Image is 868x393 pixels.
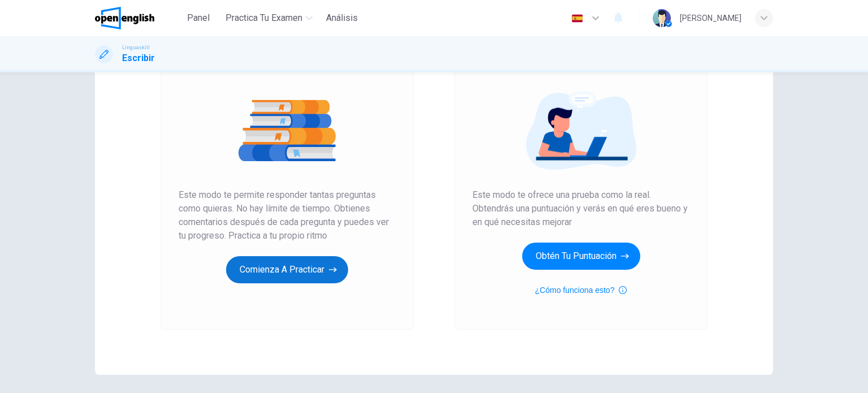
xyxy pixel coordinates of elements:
[472,188,689,229] span: Este modo te ofrece una prueba como la real. Obtendrás una puntuación y verás en qué eres bueno y...
[122,44,150,51] span: Linguaskill
[95,7,180,29] a: OpenEnglish logo
[179,188,396,243] span: Este modo te permite responder tantas preguntas como quieras. No hay límite de tiempo. Obtienes c...
[221,8,317,28] button: Practica tu examen
[326,11,358,25] span: Análisis
[180,8,216,28] button: Panel
[225,11,302,25] span: Practica tu examen
[187,11,210,25] span: Panel
[680,11,741,25] div: [PERSON_NAME]
[570,14,584,23] img: es
[535,283,627,297] button: ¿Cómo funciona esto?
[95,7,154,29] img: OpenEnglish logo
[322,8,362,28] button: Análisis
[653,9,671,27] img: Profile picture
[122,51,155,65] h1: Escribir
[522,243,640,270] button: Obtén tu puntuación
[226,256,348,283] button: Comienza a practicar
